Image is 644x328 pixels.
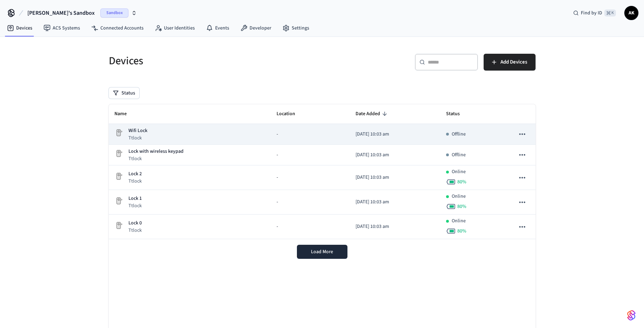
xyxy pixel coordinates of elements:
[128,219,142,227] p: Lock 0
[114,149,123,158] img: Placeholder Lock Image
[452,193,466,200] p: Online
[1,22,38,34] a: Devices
[604,9,616,17] span: ⌘ K
[356,109,389,119] span: Date Added
[128,178,142,185] p: Ttlock
[311,248,333,255] span: Load More
[128,155,184,162] p: Ttlock
[128,170,142,178] p: Lock 2
[27,9,95,17] span: [PERSON_NAME]'s Sandbox
[500,58,527,67] span: Add Devices
[277,174,278,181] span: -
[581,9,602,17] span: Find by ID
[109,87,139,99] button: Status
[128,148,184,155] p: Lock with wireless keypad
[38,22,86,34] a: ACS Systems
[114,129,123,137] img: Placeholder Lock Image
[200,22,235,34] a: Events
[277,151,278,159] span: -
[452,131,466,138] p: Offline
[86,22,149,34] a: Connected Accounts
[457,178,466,185] span: 80 %
[452,168,466,176] p: Online
[567,7,622,19] div: Find by ID⌘ K
[128,135,147,142] p: Ttlock
[457,228,466,235] span: 80 %
[277,109,304,119] span: Location
[114,197,123,205] img: Placeholder Lock Image
[109,54,318,68] h5: Devices
[128,127,147,135] p: Wifi Lock
[625,7,638,19] span: AK
[624,6,638,20] button: AK
[297,245,347,259] button: Load More
[149,22,200,34] a: User Identities
[356,151,435,159] p: [DATE] 10:03 am
[356,198,435,206] p: [DATE] 10:03 am
[128,227,142,234] p: Ttlock
[356,174,435,181] p: [DATE] 10:03 am
[114,109,136,119] span: Name
[109,104,536,239] table: sticky table
[446,109,469,119] span: Status
[452,151,466,159] p: Offline
[277,223,278,230] span: -
[484,54,536,71] button: Add Devices
[128,202,142,209] p: Ttlock
[356,131,435,138] p: [DATE] 10:03 am
[128,195,142,202] p: Lock 1
[277,131,278,138] span: -
[277,22,315,34] a: Settings
[627,310,636,321] img: SeamLogoGradient.69752ec5.svg
[100,8,128,18] span: Sandbox
[114,221,123,230] img: Placeholder Lock Image
[235,22,277,34] a: Developer
[457,203,466,210] span: 80 %
[277,198,278,206] span: -
[114,172,123,181] img: Placeholder Lock Image
[452,217,466,225] p: Online
[356,223,435,230] p: [DATE] 10:03 am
